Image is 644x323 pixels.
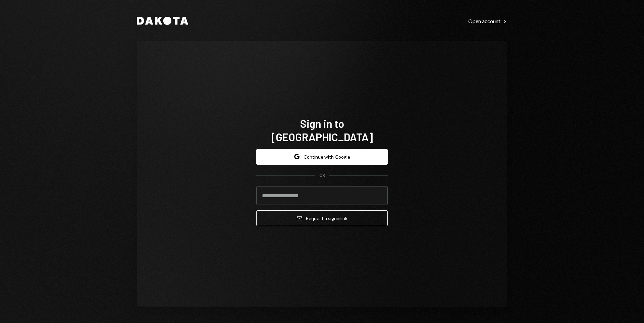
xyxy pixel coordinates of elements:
[319,173,325,178] div: OR
[468,18,507,24] div: Open account
[256,117,388,144] h1: Sign in to [GEOGRAPHIC_DATA]
[256,149,388,165] button: Continue with Google
[256,210,388,226] button: Request a signinlink
[468,17,507,24] a: Open account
